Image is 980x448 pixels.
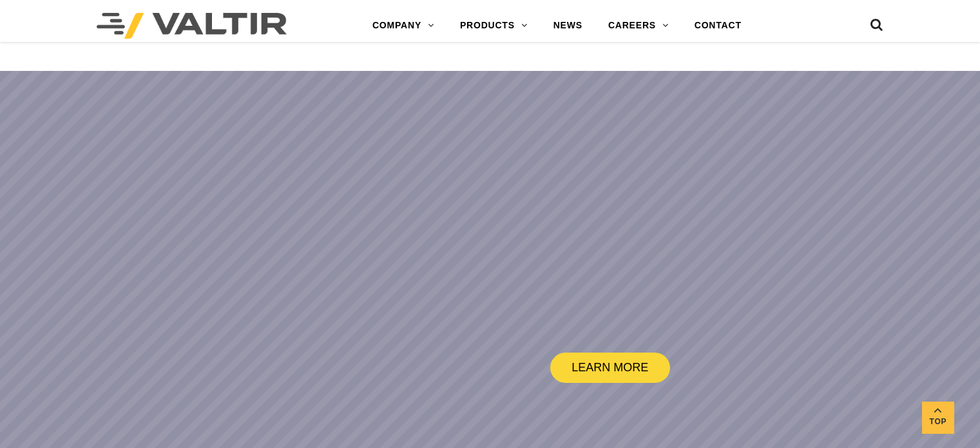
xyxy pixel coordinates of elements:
[541,13,595,39] a: NEWS
[550,353,670,383] a: LEARN MORE
[360,13,447,39] a: COMPANY
[595,13,682,39] a: CAREERS
[922,402,954,434] a: Top
[97,13,287,39] img: Valtir
[682,13,754,39] a: CONTACT
[447,13,541,39] a: PRODUCTS
[922,414,954,429] span: Top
